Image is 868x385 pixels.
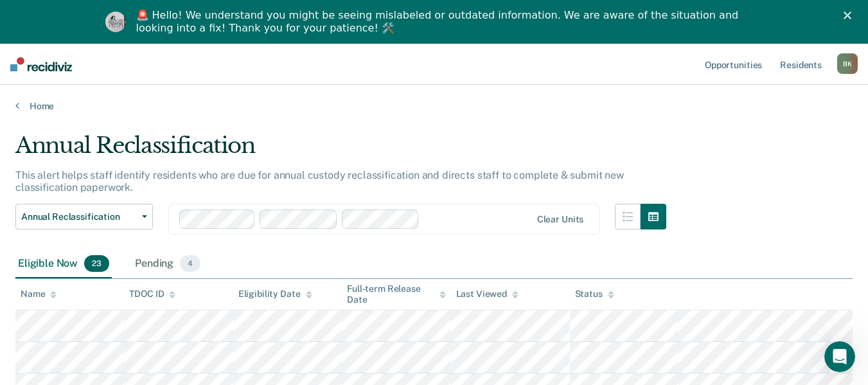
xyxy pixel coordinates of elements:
[702,44,765,85] a: Opportunities
[844,12,856,19] div: Close
[105,12,126,32] img: Profile image for Kim
[15,204,153,229] button: Annual Reclassification
[132,250,203,278] div: Pending4
[10,57,72,71] img: Recidiviz
[347,283,445,305] div: Full-term Release Date
[777,44,824,85] a: Residents
[537,214,584,225] div: Clear units
[136,9,743,35] div: 🚨 Hello! We understand you might be seeing mislabeled or outdated information. We are aware of th...
[84,255,109,272] span: 23
[837,53,858,74] div: B K
[575,289,614,300] div: Status
[238,289,312,300] div: Eligibility Date
[824,341,855,372] iframe: Intercom live chat
[129,289,175,300] div: TDOC ID
[180,255,200,272] span: 4
[456,289,518,300] div: Last Viewed
[21,289,57,300] div: Name
[15,169,624,193] p: This alert helps staff identify residents who are due for annual custody reclassification and dir...
[15,100,853,112] a: Home
[21,211,137,222] span: Annual Reclassification
[15,250,112,278] div: Eligible Now23
[837,53,858,74] button: BK
[15,132,666,169] div: Annual Reclassification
